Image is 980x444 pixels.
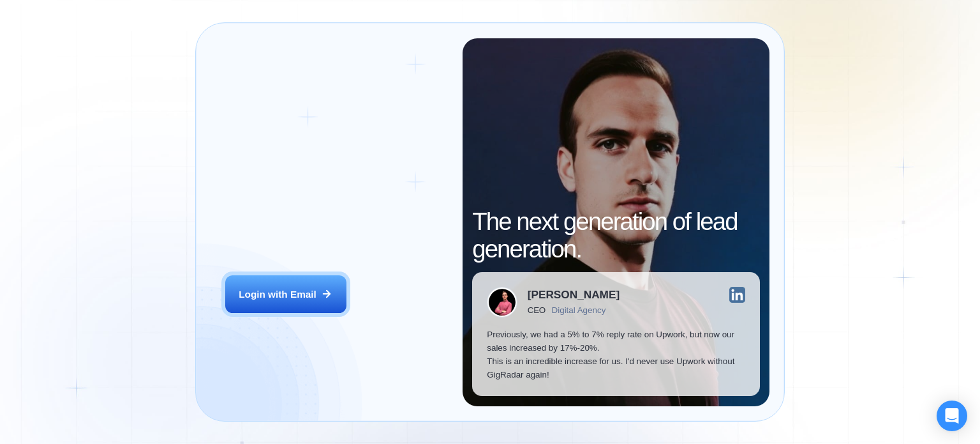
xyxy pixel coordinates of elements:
div: Login with Email [239,287,316,301]
div: [PERSON_NAME] [528,289,620,300]
h2: The next generation of lead generation. [472,208,760,262]
div: Open Intercom Messenger [937,401,967,431]
div: CEO [528,305,546,315]
button: Login with Email [225,275,346,314]
div: Digital Agency [552,305,606,315]
p: Previously, we had a 5% to 7% reply rate on Upwork, but now our sales increased by 17%-20%. This ... [487,328,745,382]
